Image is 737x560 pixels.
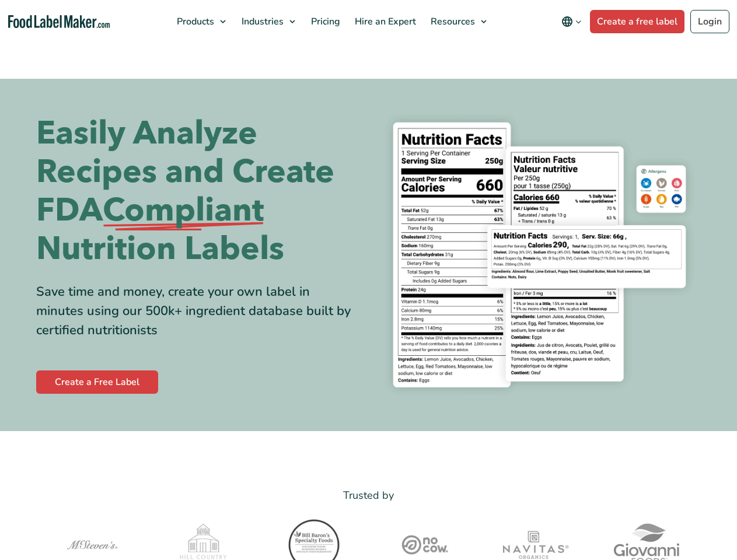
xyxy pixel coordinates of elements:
a: Create a free label [590,10,684,33]
a: Login [690,10,729,33]
p: Trusted by [36,487,701,504]
h1: Easily Analyze Recipes and Create FDA Nutrition Labels [36,114,360,268]
a: Create a Free Label [36,370,158,394]
button: Change language [553,10,590,33]
span: Industries [238,15,285,28]
span: Products [173,15,215,28]
a: Food Label Maker homepage [8,15,110,29]
span: Hire an Expert [351,15,417,28]
span: Compliant [103,191,264,230]
span: Resources [427,15,476,28]
div: Save time and money, create your own label in minutes using our 500k+ ingredient database built b... [36,282,360,340]
span: Pricing [308,15,341,28]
